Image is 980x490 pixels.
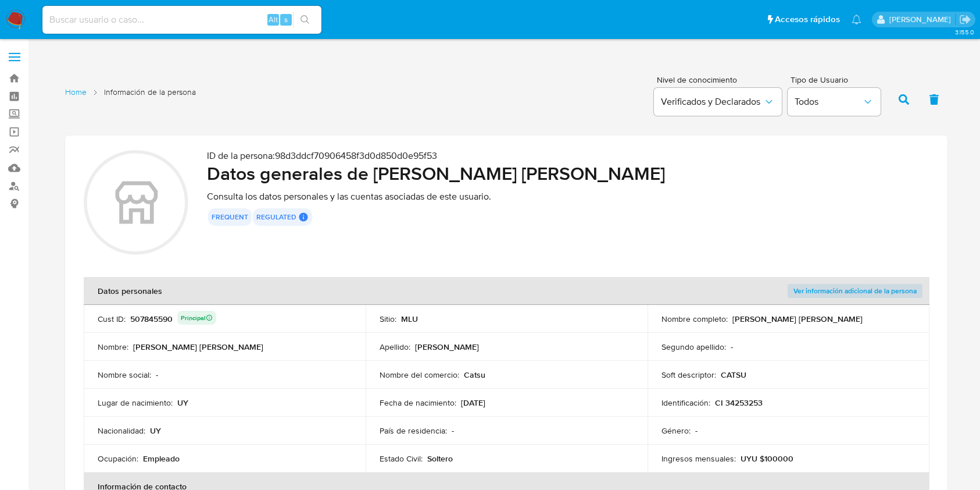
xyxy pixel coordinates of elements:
button: search-icon [293,12,317,28]
a: Home [65,87,87,98]
p: ximena.felix@mercadolibre.com [889,14,955,25]
span: Información de la persona [104,87,196,98]
span: Tipo de Usuario [791,76,884,84]
button: Verificados y Declarados [654,88,782,116]
span: Nivel de conocimiento [657,76,781,84]
input: Buscar usuario o caso... [42,12,321,27]
span: s [284,14,288,25]
span: Todos [795,96,862,108]
a: Notificaciones [852,15,861,24]
button: Todos [788,88,881,116]
span: Accesos rápidos [775,13,840,26]
span: Alt [269,14,278,25]
a: Salir [959,13,971,26]
nav: List of pages [65,82,196,115]
span: Verificados y Declarados [661,96,763,108]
